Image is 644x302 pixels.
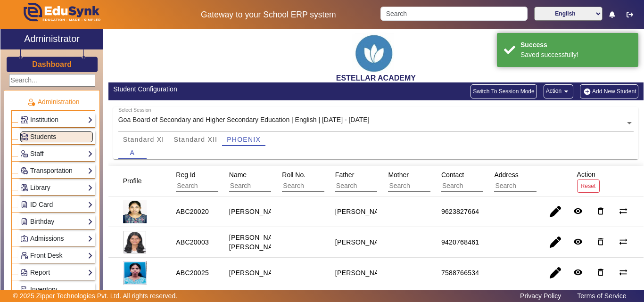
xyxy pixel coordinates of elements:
img: e5dee3b1-6dc3-4ab3-9f08-7a195c7bc473 [123,261,147,285]
div: Mother [385,166,484,196]
mat-icon: delete_outline [596,237,605,246]
img: 4e38394a-99f1-4b02-9554-04f9f53da73b [123,200,147,223]
div: Roll No. [279,166,378,196]
staff-with-status: [PERSON_NAME] [PERSON_NAME] [229,234,285,251]
p: Administration [11,97,95,107]
a: Terms of Service [572,290,631,302]
img: Inventory.png [21,286,28,293]
div: ABC20020 [176,207,209,216]
div: Goa Board of Secondary and Higher Secondary Education | English | [DATE] - [DATE] [118,115,370,125]
span: Standard XII [173,136,217,143]
span: Reg Id [176,171,195,179]
button: Reset [577,180,600,192]
div: Reg Id [173,166,272,196]
span: Profile [123,177,142,185]
div: Name [226,166,325,196]
mat-icon: remove_red_eye [573,237,583,246]
div: 9623827664 [441,207,479,216]
button: Switch To Session Mode [471,84,537,98]
input: Search [282,180,366,192]
button: Add New Student [580,84,638,98]
mat-icon: sync_alt [619,237,628,246]
mat-icon: delete_outline [596,206,605,216]
button: Action [544,84,573,98]
input: Search [441,180,526,192]
div: [PERSON_NAME] [335,268,391,278]
h5: Gateway to your School ERP system [166,10,371,20]
div: Father [332,166,431,196]
a: Dashboard [32,59,72,69]
mat-icon: remove_red_eye [573,268,583,277]
a: Privacy Policy [515,290,566,302]
span: A [130,149,135,156]
a: Administrator [0,29,103,49]
staff-with-status: [PERSON_NAME] [229,269,285,277]
div: [PERSON_NAME] [335,207,391,216]
div: ABC20003 [176,237,209,247]
mat-icon: sync_alt [619,206,628,216]
input: Search [229,180,314,192]
staff-with-status: [PERSON_NAME] [229,208,285,215]
img: Administration.png [27,98,35,106]
h3: Dashboard [32,60,72,69]
span: Father [335,171,354,179]
span: Standard XI [123,136,165,143]
a: Students [20,131,93,142]
h2: ESTELLAR ACADEMY [108,73,644,82]
span: Roll No. [282,171,305,179]
div: ABC20025 [176,268,209,278]
div: 9420768461 [441,237,479,247]
div: Select Session [118,106,151,114]
span: Name [229,171,247,179]
div: Contact [438,166,537,196]
div: Profile [120,172,154,189]
img: afff17ed-f07d-48d0-85c8-3cb05a64c1b3 [352,32,399,73]
img: Students.png [21,133,28,140]
p: © 2025 Zipper Technologies Pvt. Ltd. All rights reserved. [13,291,178,301]
mat-icon: sync_alt [619,268,628,277]
span: PHOENIX [227,136,261,143]
mat-icon: delete_outline [596,268,605,277]
input: Search [176,180,260,192]
input: Search [380,7,527,21]
div: Student Configuration [113,84,371,94]
span: Contact [441,171,464,179]
mat-icon: remove_red_eye [573,206,583,216]
span: Mother [388,171,409,179]
input: Search [388,180,472,192]
div: Address [491,166,590,196]
input: Search [494,180,578,192]
a: Inventory [20,284,93,295]
img: dfa4e5cc-fddb-48f6-b862-da4f6c47a376 [123,230,147,254]
div: Saved successfully! [520,50,631,60]
span: Students [30,133,56,140]
div: [PERSON_NAME] [335,237,391,247]
div: Success [520,40,631,50]
span: Address [494,171,518,179]
div: 7588766534 [441,268,479,278]
h2: Administrator [24,33,80,44]
div: Action [574,166,603,196]
input: Search [335,180,420,192]
span: Inventory [30,286,58,293]
img: add-new-student.png [582,88,592,96]
mat-icon: arrow_drop_down [561,87,571,96]
input: Search... [9,74,95,87]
